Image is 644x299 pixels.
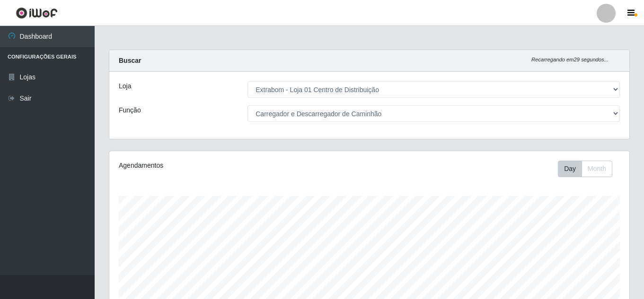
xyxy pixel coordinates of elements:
[531,57,609,62] i: Recarregando em 29 segundos...
[558,161,582,177] button: Day
[558,161,612,177] div: First group
[119,105,141,115] label: Função
[119,57,141,64] strong: Buscar
[119,81,131,91] label: Loja
[558,161,620,177] div: Toolbar with button groups
[16,7,58,19] img: CoreUI Logo
[119,161,319,171] div: Agendamentos
[582,161,612,177] button: Month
